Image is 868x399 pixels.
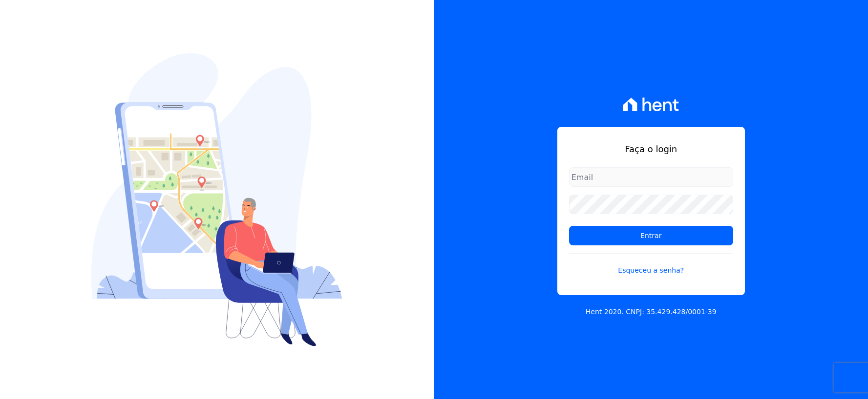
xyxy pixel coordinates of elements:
p: Hent 2020. CNPJ: 35.429.428/0001-39 [586,307,717,317]
h1: Faça o login [569,142,733,156]
input: Entrar [569,226,733,245]
input: Email [569,167,733,187]
img: Login [91,53,342,346]
a: Esqueceu a senha? [569,253,733,276]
